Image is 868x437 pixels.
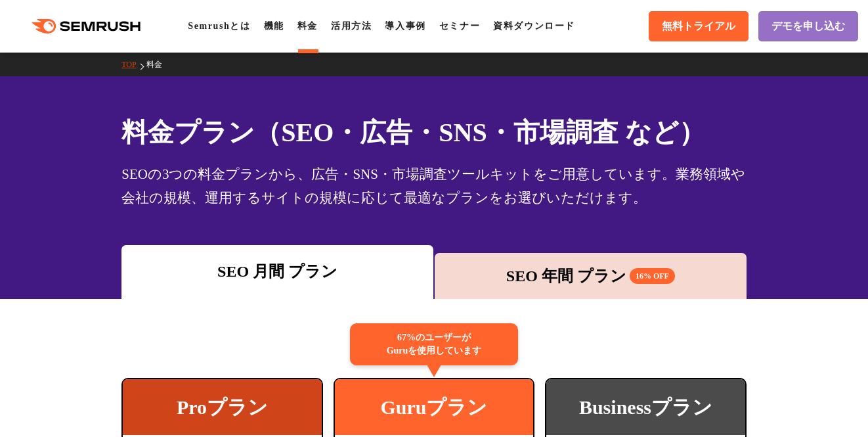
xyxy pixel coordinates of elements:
[546,379,745,435] div: Businessプラン
[493,21,575,31] a: 資料ダウンロード
[264,21,284,31] a: 機能
[146,60,172,69] a: 料金
[441,264,740,288] div: SEO 年間 プラン
[121,113,747,152] h1: 料金プラン（SEO・広告・SNS・市場調査 など）
[439,21,480,31] a: セミナー
[350,323,518,365] div: 67%のユーザーが Guruを使用しています
[128,260,427,283] div: SEO 月間 プラン
[771,20,845,34] span: デモを申し込む
[121,162,747,210] div: SEOの3つの料金プランから、広告・SNS・市場調査ツールキットをご用意しています。業務領域や会社の規模、運用するサイトの規模に応じて最適なプランをお選びいただけます。
[331,21,372,31] a: 活用方法
[649,11,749,41] a: 無料トライアル
[335,379,533,435] div: Guruプラン
[297,21,318,31] a: 料金
[385,21,425,31] a: 導入事例
[758,11,858,41] a: デモを申し込む
[121,60,146,69] a: TOP
[630,268,675,284] span: 16% OFF
[123,379,321,435] div: Proプラン
[188,21,250,31] a: Semrushとは
[662,20,735,34] span: 無料トライアル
